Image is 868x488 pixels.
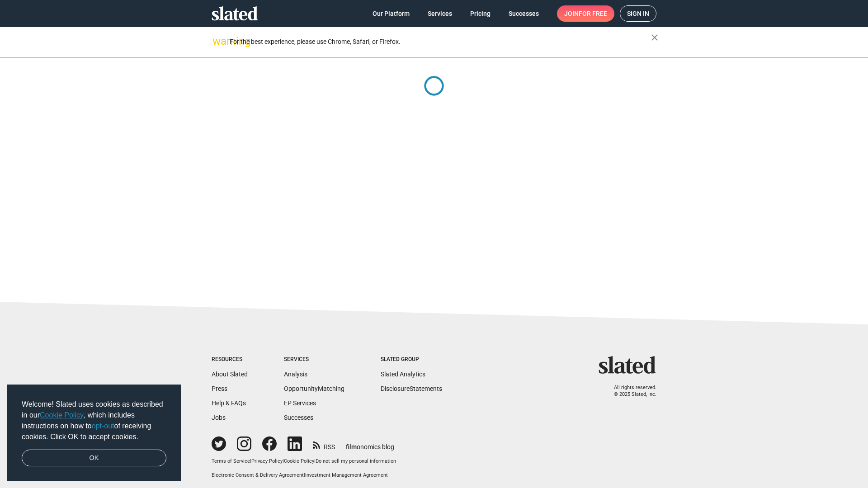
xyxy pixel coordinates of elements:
[212,414,226,421] a: Jobs
[381,356,442,363] div: Slated Group
[284,371,307,378] a: Analysis
[212,356,248,363] div: Resources
[627,6,649,21] span: Sign in
[420,5,459,22] a: Services
[22,450,166,467] a: dismiss cookie message
[557,5,614,22] a: Joinfor free
[284,356,344,363] div: Services
[501,5,546,22] a: Successes
[373,5,410,22] span: Our Platform
[620,5,656,22] a: Sign in
[22,399,166,442] span: Welcome! Slated uses cookies as described in our , which includes instructions on how to of recei...
[284,414,313,421] a: Successes
[304,472,305,478] span: |
[313,437,335,451] a: RSS
[365,5,417,22] a: Our Platform
[212,399,246,407] a: Help & FAQs
[564,5,607,22] span: Join
[212,371,248,378] a: About Slated
[212,36,223,47] mat-icon: warning
[212,458,250,464] a: Terms of Service
[579,5,607,22] span: for free
[305,472,388,478] a: Investment Management Agreement
[346,443,357,450] span: film
[284,458,314,464] a: Cookie Policy
[428,5,452,22] span: Services
[212,385,227,392] a: Press
[283,458,284,464] span: |
[346,436,394,451] a: filmonomics blog
[381,371,425,378] a: Slated Analytics
[463,5,498,22] a: Pricing
[314,458,316,464] span: |
[92,422,114,430] a: opt-out
[316,458,396,465] button: Do not sell my personal information
[649,32,660,43] mat-icon: close
[284,399,316,407] a: EP Services
[40,411,84,419] a: Cookie Policy
[470,5,491,22] span: Pricing
[381,385,442,392] a: DisclosureStatements
[251,458,283,464] a: Privacy Policy
[212,472,304,478] a: Electronic Consent & Delivery Agreement
[250,458,251,464] span: |
[230,36,651,48] div: For the best experience, please use Chrome, Safari, or Firefox.
[604,385,656,398] p: All rights reserved. © 2025 Slated, Inc.
[509,5,539,22] span: Successes
[284,385,344,392] a: OpportunityMatching
[7,385,181,481] div: cookieconsent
